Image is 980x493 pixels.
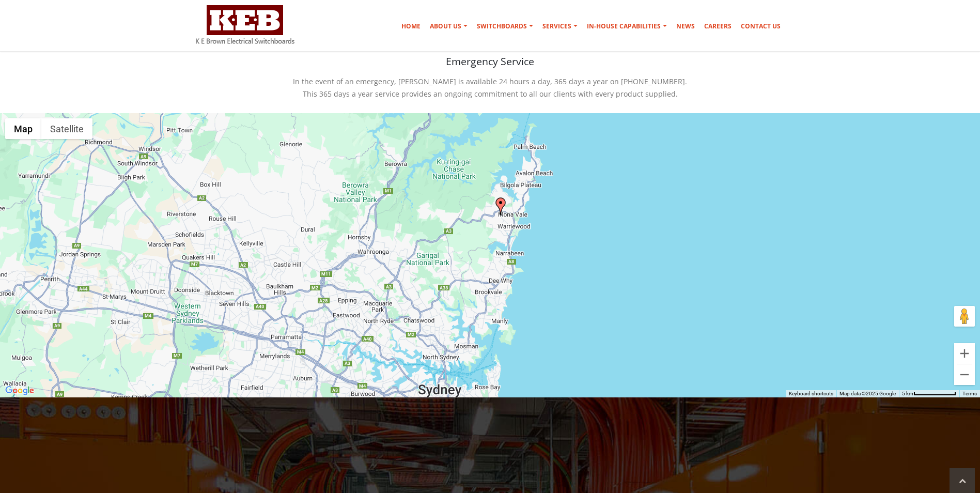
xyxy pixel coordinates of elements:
a: Home [397,16,425,37]
button: Zoom out [954,364,975,385]
button: Zoom in [954,343,975,364]
a: In-house Capabilities [583,16,671,37]
a: Services [538,16,582,37]
a: News [672,16,699,37]
button: Drag Pegman onto the map to open Street View [954,306,975,327]
img: Google [3,384,37,397]
p: In the event of an emergency, [PERSON_NAME] is available 24 hours a day, 365 days a year on [PHON... [196,75,785,100]
a: Careers [700,16,736,37]
h4: Emergency Service [196,54,785,68]
button: Keyboard shortcuts [789,390,833,397]
a: Switchboards [473,16,537,37]
a: About Us [426,16,472,37]
span: 5 km [902,391,913,396]
a: Contact Us [737,16,785,37]
a: Open this area in Google Maps (opens a new window) [3,384,37,397]
a: Terms (opens in new tab) [962,391,977,396]
button: Show street map [5,118,41,139]
button: Show satellite imagery [41,118,92,139]
img: K E Brown Electrical Switchboards [196,5,294,44]
span: Map data ©2025 Google [839,391,896,396]
button: Map Scale: 5 km per 79 pixels [899,390,959,397]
